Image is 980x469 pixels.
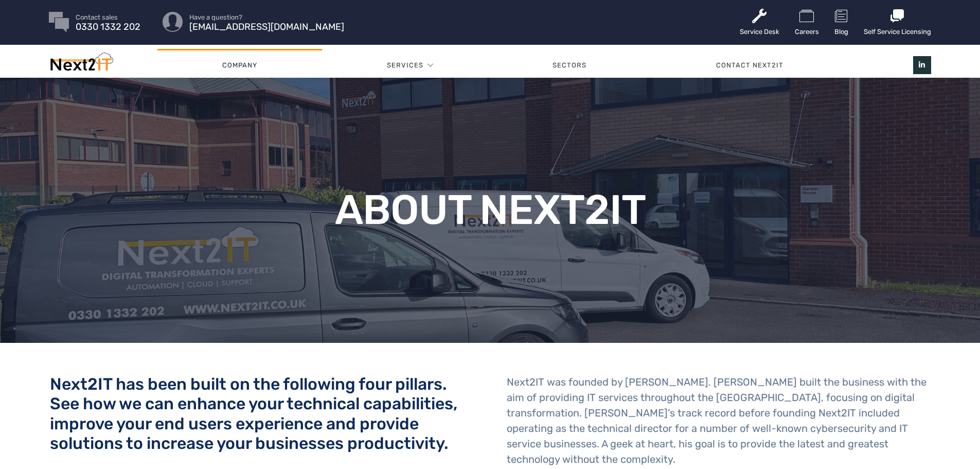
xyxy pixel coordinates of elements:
a: Contact sales 0330 1332 202 [76,14,140,30]
span: [EMAIL_ADDRESS][DOMAIN_NAME] [189,24,344,30]
a: Sectors [488,50,652,81]
span: 0330 1332 202 [76,24,140,30]
span: Contact sales [76,14,140,21]
p: Next2IT was founded by [PERSON_NAME]. [PERSON_NAME] built the business with the aim of providing ... [507,374,930,467]
a: Company [157,50,322,81]
a: Have a question? [EMAIL_ADDRESS][DOMAIN_NAME] [189,14,344,30]
img: Next2IT [49,53,113,76]
h1: About Next2IT [270,189,710,231]
a: Contact Next2IT [651,50,848,81]
span: Have a question? [189,14,344,21]
a: Services [387,50,423,81]
h2: Next2IT has been built on the following four pillars. See how we can enhance your technical capab... [50,374,473,454]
